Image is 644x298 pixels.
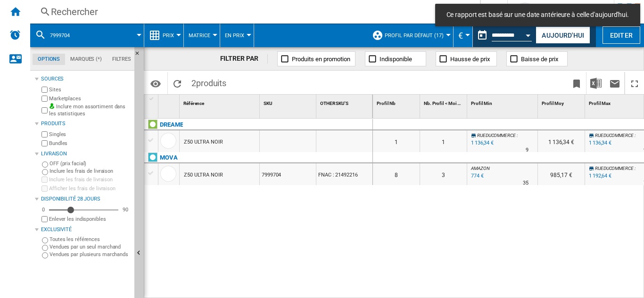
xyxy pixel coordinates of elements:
div: Z50 ULTRA NOIR [184,131,223,153]
div: 1 [420,130,467,152]
input: Afficher les frais de livraison [41,216,48,222]
div: Nb. Profil < Moi Sort None [422,95,467,109]
label: Vendues par plusieurs marchands [50,251,131,258]
button: Indisponible [365,51,426,66]
img: mysite-bg-18x18.png [49,103,55,109]
input: Inclure les frais de livraison [41,177,48,183]
button: En Prix [225,24,249,47]
label: Inclure les frais de livraison [49,176,131,183]
button: Plein écran [625,72,644,94]
img: alerts-logo.svg [9,29,21,40]
label: Afficher les frais de livraison [49,185,131,192]
div: Mise à jour : mercredi 10 septembre 2025 00:00 [587,171,611,181]
div: Sort None [262,95,316,109]
span: produits [196,78,226,88]
span: 7999704 [50,32,70,39]
md-menu: Currency [454,24,473,47]
label: Bundles [49,140,131,147]
div: Ce rapport est basé sur une date antérieure à celle d'aujourd'hui. [473,24,534,47]
button: Aujourd'hui [536,26,590,44]
button: Télécharger au format Excel [586,72,605,94]
button: md-calendar [473,26,492,45]
input: Inclure les frais de livraison [42,169,48,175]
span: Profil Moy [542,101,564,106]
div: 3 [420,163,467,185]
div: 985,17 € [538,163,585,185]
div: Sort None [160,95,179,109]
div: Z50 ULTRA NOIR [184,164,223,186]
div: Sort None [318,95,372,109]
span: : [517,133,518,138]
span: Profil Nb [377,101,396,106]
div: Sort None [182,95,259,109]
div: Exclusivité [41,226,131,234]
label: Marketplaces [49,95,131,102]
div: Sort None [469,95,537,109]
div: Délai de livraison : 9 jours [526,145,528,155]
span: RUEDUCOMMERCE [595,133,634,138]
button: Profil par défaut (17) [385,24,448,47]
div: Prix [149,24,179,47]
div: FILTRER PAR [220,54,268,64]
div: Référence Sort None [182,95,259,109]
div: 8 [373,163,420,185]
md-tab-item: Filtres [107,54,136,65]
div: FNAC : 21492216 [316,163,372,185]
span: Produits en promotion [292,56,350,63]
label: OFF (prix facial) [50,160,131,167]
span: : [635,166,636,171]
span: Profil Min [471,101,492,106]
span: Indisponible [380,56,412,63]
div: Profil Nb Sort None [375,95,420,109]
input: Singles [41,131,48,137]
button: Baisse de prix [506,51,568,66]
button: Envoyer ce rapport par email [605,72,624,94]
div: Délai de livraison : 35 jours [523,178,528,188]
input: Sites [41,87,48,93]
div: Profil par défaut (17) [372,24,448,47]
span: Référence [183,101,204,106]
span: : [635,133,636,138]
div: Rechercher [51,5,455,18]
button: Hausse de prix [436,51,497,66]
input: Toutes les références [42,237,48,243]
input: Afficher les frais de livraison [41,185,48,192]
button: Produits en promotion [277,51,355,66]
button: Masquer [134,47,146,64]
span: En Prix [225,32,244,39]
div: Sort None [540,95,585,109]
div: Profil Min Sort None [469,95,537,109]
label: Singles [49,131,131,138]
span: Ce rapport est basé sur une date antérieure à celle d'aujourd'hui. [444,10,632,20]
input: Bundles [41,140,48,146]
div: Cliquez pour filtrer sur cette marque [160,119,183,130]
button: Editer [603,26,640,44]
button: 7999704 [50,24,79,47]
button: € [458,24,468,47]
div: Mise à jour : mercredi 10 septembre 2025 00:00 [587,138,611,148]
div: 90 [120,206,131,213]
label: Inclure les frais de livraison [50,168,131,175]
span: RUEDUCOMMERCE [477,133,516,138]
div: Produits [41,120,131,128]
div: 7999704 [260,163,316,185]
div: SKU Sort None [262,95,316,109]
span: 2 [187,72,231,92]
label: Vendues par un seul marchand [50,243,131,250]
div: 0 [40,206,47,213]
input: Inclure mon assortiment dans les statistiques [41,105,48,116]
div: Mise à jour : mercredi 10 septembre 2025 00:00 [470,138,494,148]
input: Marketplaces [41,96,48,102]
span: OTHER SKU'S [320,101,348,106]
button: Créer un favoris [567,72,586,94]
span: AMAZON [471,166,489,171]
md-slider: Disponibilité [49,205,118,215]
div: Matrice [189,24,215,47]
button: Open calendar [520,25,537,42]
md-tab-item: Marques (*) [65,54,107,65]
label: Inclure mon assortiment dans les statistiques [49,103,131,118]
span: Profil Max [589,101,611,106]
span: Prix [163,32,174,39]
input: Vendues par plusieurs marchands [42,252,48,258]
